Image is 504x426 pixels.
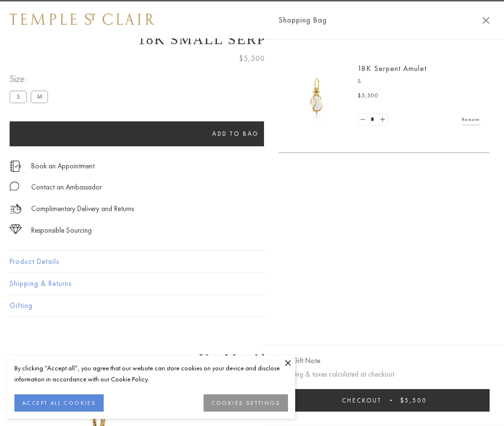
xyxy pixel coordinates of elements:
button: Gifting [10,295,494,317]
button: ACCEPT ALL COOKIES [14,394,104,412]
button: Add Gift Note [278,355,320,367]
img: icon_sourcing.svg [10,225,22,234]
button: Add to bag [10,121,462,146]
a: Set quantity to 2 [377,114,387,126]
a: Set quantity to 0 [358,114,368,126]
label: S [10,91,27,103]
span: $5,500 [358,91,379,101]
label: M [31,91,48,103]
span: $5,500 [239,52,265,65]
button: Close Shopping Bag [482,17,490,24]
span: Add to bag [212,130,259,138]
h3: You May Also Like [24,351,480,367]
img: icon_delivery.svg [10,203,22,215]
a: Book an Appointment [31,161,95,171]
p: Shipping & taxes calculated at checkout [278,368,490,380]
p: S [358,77,480,86]
button: COOKIES SETTINGS [204,394,288,412]
div: Contact an Ambassador [31,181,102,193]
a: 18K Serpent Amulet [358,63,427,73]
span: Size: [10,71,52,87]
button: Product Details [10,251,494,272]
img: icon_appointment.svg [10,161,21,172]
img: Temple St. Clair [10,13,155,25]
span: Checkout [342,396,382,404]
img: MessageIcon-01_2.svg [10,181,19,191]
img: P51836-E11SERPPV [288,67,346,125]
button: Checkout $5,500 [278,389,490,412]
button: Shipping & Returns [10,273,494,295]
div: Responsible Sourcing [31,225,92,237]
h1: 18K Small Serpent Amulet [10,31,494,47]
span: Shopping Bag [278,14,327,26]
p: Complimentary Delivery and Returns [31,203,134,215]
span: $5,500 [400,396,427,404]
a: Remove [462,114,480,125]
div: By clicking “Accept all”, you agree that our website can store cookies on your device and disclos... [14,363,288,385]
